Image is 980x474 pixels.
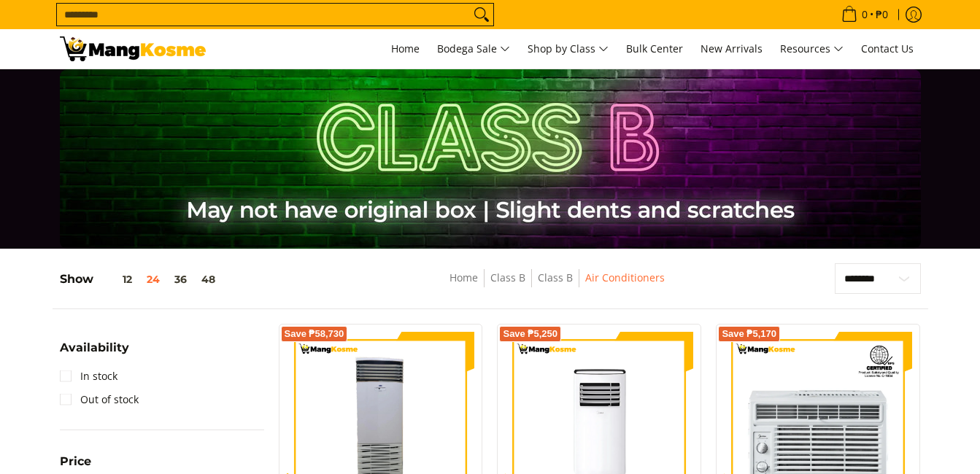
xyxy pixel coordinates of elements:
span: • [837,7,892,23]
span: Save ₱5,250 [503,330,557,338]
a: Contact Us [854,29,921,69]
nav: Breadcrumbs [344,269,771,302]
button: 48 [194,273,223,285]
span: Price [60,456,91,467]
span: New Arrivals [701,42,763,55]
span: Bodega Sale [437,40,510,58]
span: Air Conditioners [585,269,665,287]
span: Resources [780,40,844,58]
button: 36 [167,273,194,285]
button: Search [470,4,493,26]
nav: Main Menu [220,29,921,69]
span: Save ₱5,170 [722,330,776,338]
a: Resources [773,29,851,69]
a: Out of stock [60,388,139,411]
span: Shop by Class [528,40,609,58]
a: In stock [60,365,117,388]
a: Bodega Sale [430,29,517,69]
a: Shop by Class [520,29,616,69]
a: New Arrivals [693,29,770,69]
span: ₱0 [873,9,890,20]
a: Home [384,29,427,69]
a: Class B [490,271,525,284]
a: Bulk Center [619,29,690,69]
span: Availability [60,342,129,354]
span: 0 [860,9,870,20]
img: Class B Class B Air Conditioners | Page 2 | Mang Kosme [60,36,206,61]
span: Contact Us [861,42,914,55]
summary: Open [60,342,129,365]
h5: Show [60,272,223,287]
span: Home [391,42,420,55]
span: Save ₱58,730 [285,330,344,338]
a: Class B [538,271,573,284]
button: 24 [139,273,167,285]
a: Home [450,271,478,284]
button: 12 [93,273,139,285]
span: Bulk Center [626,42,683,55]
